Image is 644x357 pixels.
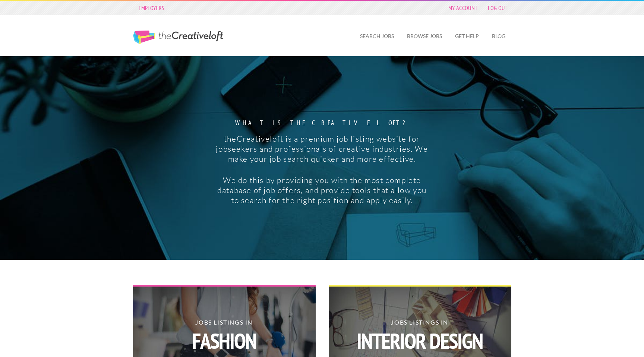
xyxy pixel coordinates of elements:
p: We do this by providing you with the most complete database of job offers, and provide tools that... [214,175,429,205]
h2: Jobs Listings in [133,319,315,352]
a: Search Jobs [354,28,400,45]
a: Get Help [449,28,485,45]
a: Blog [486,28,511,45]
strong: What is the creative loft? [214,120,429,126]
h2: Jobs Listings in [328,319,511,352]
a: Employers [135,3,168,13]
a: My Account [445,3,481,13]
strong: Interior Design [328,330,511,352]
strong: Fashion [133,330,315,352]
a: Log Out [484,3,511,13]
p: theCreativeloft is a premium job listing website for jobseekers and professionals of creative ind... [214,134,429,164]
a: The Creative Loft [133,31,223,44]
a: Browse Jobs [401,28,448,45]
